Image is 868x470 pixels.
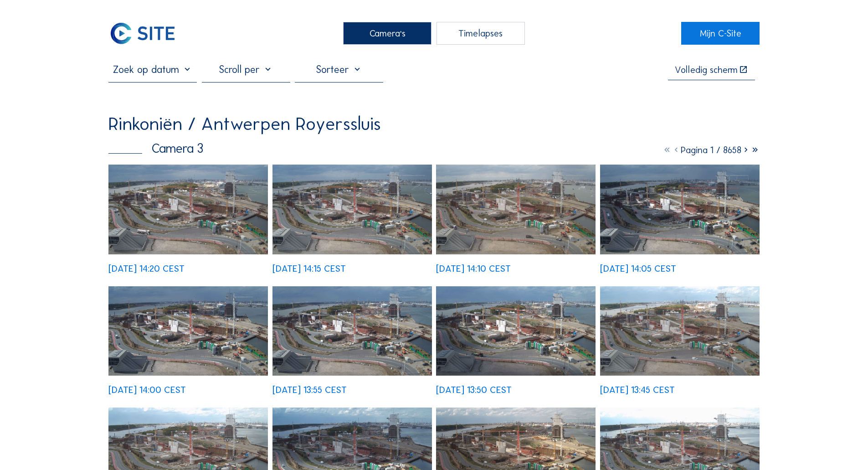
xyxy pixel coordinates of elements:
div: [DATE] 14:20 CEST [108,264,185,273]
div: [DATE] 13:45 CEST [600,385,675,394]
a: Mijn C-Site [681,22,759,45]
div: Rinkoniën / Antwerpen Royerssluis [108,115,381,133]
div: [DATE] 14:00 CEST [108,385,186,394]
div: [DATE] 14:10 CEST [436,264,511,273]
img: image_53106449 [272,165,432,254]
img: image_53105913 [272,286,432,376]
img: C-SITE Logo [108,22,177,45]
span: Pagina 1 / 8658 [681,145,741,155]
img: image_53106060 [108,286,268,376]
img: image_53105706 [600,286,760,376]
div: Camera's [343,22,431,45]
div: [DATE] 13:55 CEST [272,385,347,394]
img: image_53106594 [108,165,268,254]
div: [DATE] 13:50 CEST [436,385,512,394]
div: Timelapses [437,22,525,45]
img: image_53106238 [600,165,760,254]
a: C-SITE Logo [108,22,186,45]
img: image_53106398 [436,165,596,254]
input: Zoek op datum 󰅀 [108,63,197,76]
div: [DATE] 14:15 CEST [272,264,346,273]
img: image_53105864 [436,286,596,376]
div: [DATE] 14:05 CEST [600,264,676,273]
div: Volledig scherm [675,65,738,74]
div: Camera 3 [108,142,204,155]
